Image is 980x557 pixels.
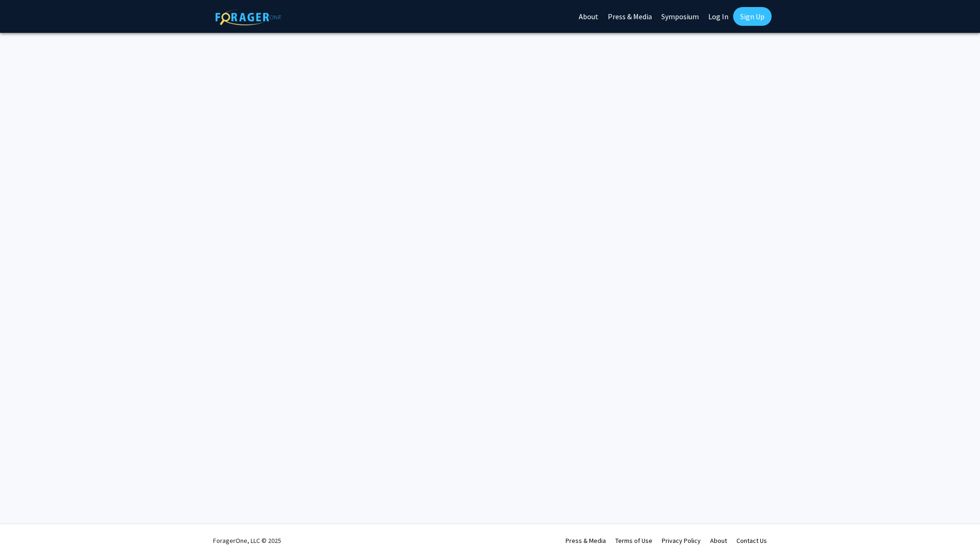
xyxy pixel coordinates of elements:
a: Terms of Use [615,536,652,545]
img: ForagerOne Logo [215,9,281,25]
a: Sign Up [733,7,772,26]
div: ForagerOne, LLC © 2025 [213,524,281,557]
a: About [710,536,727,545]
a: Press & Media [566,536,606,545]
a: Contact Us [736,536,767,545]
a: Privacy Policy [662,536,701,545]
